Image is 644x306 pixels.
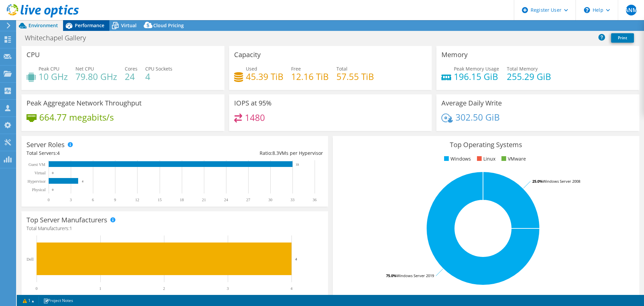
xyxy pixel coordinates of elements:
[26,216,107,224] h3: Top Server Manufacturers
[39,73,68,80] h4: 10 GHz
[75,73,117,80] h4: 79.80 GHz
[396,273,434,278] tspan: Windows Server 2019
[268,198,272,202] text: 30
[338,141,634,148] h3: Top Operating Systems
[507,65,538,72] span: Total Memory
[234,99,272,107] h3: IOPS at 95%
[336,73,374,80] h4: 57.55 TiB
[291,65,301,72] span: Free
[57,150,60,156] span: 4
[29,162,45,167] text: Guest VM
[246,73,283,80] h4: 45.39 TiB
[52,188,54,191] text: 0
[158,198,162,202] text: 15
[454,65,499,72] span: Peak Memory Usage
[36,286,38,291] text: 0
[543,179,580,184] tspan: Windows Server 2008
[455,114,500,121] h4: 302.50 GiB
[272,150,279,156] span: 8.3
[290,198,294,202] text: 33
[336,65,347,72] span: Total
[454,73,499,80] h4: 196.15 GiB
[22,34,96,42] h1: Whitechapel Gallery
[500,155,526,163] li: VMware
[626,5,637,15] span: ANM
[99,286,101,291] text: 1
[125,65,138,72] span: Cores
[313,198,317,202] text: 36
[39,114,114,121] h4: 664.77 megabits/s
[507,73,551,80] h4: 255.29 GiB
[26,149,175,157] div: Total Servers:
[145,65,172,72] span: CPU Sockets
[145,73,172,80] h4: 4
[32,187,46,192] text: Physical
[70,198,72,202] text: 3
[26,99,142,107] h3: Peak Aggregate Network Throughput
[39,296,78,305] a: Project Notes
[75,22,104,29] span: Performance
[26,51,40,58] h3: CPU
[441,99,502,107] h3: Average Daily Write
[227,286,229,291] text: 3
[48,198,50,202] text: 0
[163,286,165,291] text: 2
[135,198,139,202] text: 12
[121,22,137,29] span: Virtual
[175,149,323,157] div: Ratio: VMs per Hypervisor
[114,198,116,202] text: 9
[290,286,292,291] text: 4
[246,198,250,202] text: 27
[39,65,59,72] span: Peak CPU
[202,198,206,202] text: 21
[295,257,297,261] text: 4
[75,65,94,72] span: Net CPU
[180,198,184,202] text: 18
[82,180,84,183] text: 4
[611,33,634,43] a: Print
[18,296,39,305] a: 1
[442,155,471,163] li: Windows
[234,51,261,58] h3: Capacity
[125,73,138,80] h4: 24
[224,198,228,202] text: 24
[246,65,257,72] span: Used
[69,225,72,231] span: 1
[475,155,495,163] li: Linux
[245,114,265,121] h4: 1480
[35,171,46,175] text: Virtual
[441,51,468,58] h3: Memory
[26,257,34,262] text: Dell
[532,179,543,184] tspan: 25.0%
[92,198,94,202] text: 6
[28,179,46,184] text: Hypervisor
[153,22,184,29] span: Cloud Pricing
[296,163,299,166] text: 33
[52,171,54,175] text: 0
[584,7,590,13] svg: \n
[26,225,323,232] h4: Total Manufacturers:
[386,273,396,278] tspan: 75.0%
[26,141,65,148] h3: Server Roles
[291,73,329,80] h4: 12.16 TiB
[29,22,58,29] span: Environment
